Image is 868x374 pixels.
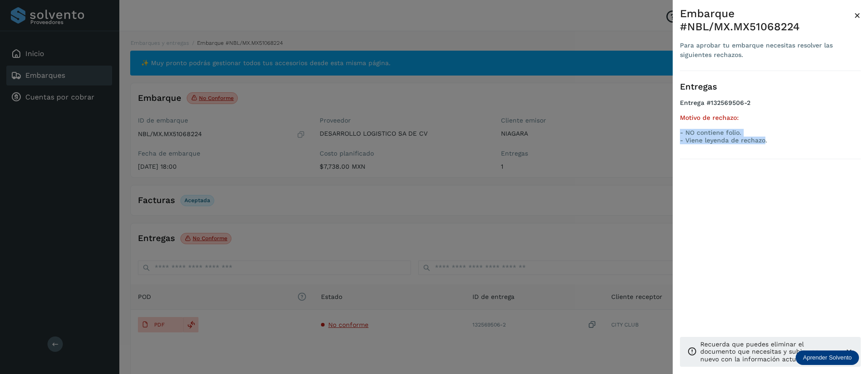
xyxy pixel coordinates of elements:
p: Aprender Solvento [803,354,852,361]
span: × [854,9,861,22]
h4: Entrega #132569506-2 [680,99,861,114]
div: Para aprobar tu embarque necesitas resolver las siguientes rechazos. [680,41,854,60]
h3: Entregas [680,82,861,92]
div: Embarque #NBL/MX.MX51068224 [680,7,854,33]
p: Recuerda que puedes eliminar el documento que necesitas y subir uno nuevo con la información actu... [700,341,837,363]
p: - Viene leyenda de rechazo. [680,137,861,144]
button: Close [854,7,861,24]
div: Aprender Solvento [796,350,859,365]
h5: Motivo de rechazo: [680,114,861,122]
p: - NO contiene folio. [680,129,861,137]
